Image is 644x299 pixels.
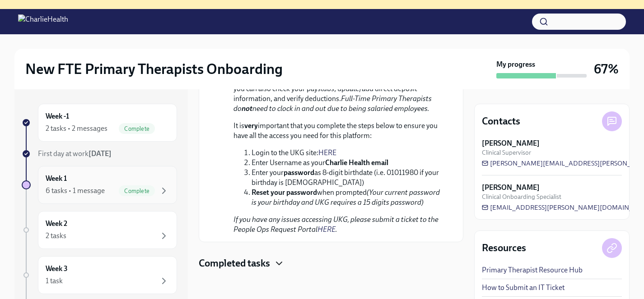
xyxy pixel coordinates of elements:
[46,264,68,274] h6: Week 3
[46,276,63,286] div: 1 task
[252,158,441,168] li: Enter Username as your
[252,148,441,158] li: Login to the UKG site:
[496,60,535,69] strong: My progress
[482,138,540,148] strong: [PERSON_NAME]
[284,168,314,177] strong: password
[199,257,463,270] div: Completed tasks
[318,148,336,157] a: HERE
[482,183,540,193] strong: [PERSON_NAME]
[252,188,441,207] li: when prompted
[38,149,112,158] span: First day at work
[242,104,252,113] strong: not
[482,148,531,157] span: Clinical Supervisor
[22,149,177,159] a: First day at work[DATE]
[233,121,441,141] p: It is important that you complete the steps below to ensure you have all the access you need for ...
[22,211,177,249] a: Week 22 tasks
[325,158,388,167] strong: Charlie Health email
[46,186,105,196] div: 6 tasks • 1 message
[244,121,258,130] strong: very
[199,257,270,270] h4: Completed tasks
[482,283,565,293] a: How to Submit an IT Ticket
[482,115,520,128] h4: Contacts
[119,125,155,132] span: Complete
[482,265,583,275] a: Primary Therapist Resource Hub
[119,188,155,194] span: Complete
[46,231,66,241] div: 2 tasks
[233,74,441,114] p: UKG is the system Charlie Health uses to pay its employees. In UKG, you can also check your payst...
[46,174,67,184] h6: Week 1
[25,60,283,78] h2: New FTE Primary Therapists Onboarding
[89,149,112,158] strong: [DATE]
[594,61,619,77] h3: 67%
[22,104,177,142] a: Week -12 tasks • 2 messagesComplete
[22,256,177,294] a: Week 31 task
[482,193,561,201] span: Clinical Onboarding Specialist
[317,225,336,234] a: HERE
[18,14,68,29] img: CharlieHealth
[233,215,439,234] em: If you have any issues accessing UKG, please submit a ticket to the People Ops Request Portal .
[22,166,177,204] a: Week 16 tasks • 1 messageComplete
[46,124,107,133] div: 2 tasks • 2 messages
[46,111,69,121] h6: Week -1
[46,219,67,229] h6: Week 2
[252,168,441,188] li: Enter your as 8-digit birthdate (i.e. 01011980 if your birthday is [DEMOGRAPHIC_DATA])
[482,241,526,255] h4: Resources
[252,188,317,197] strong: Reset your password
